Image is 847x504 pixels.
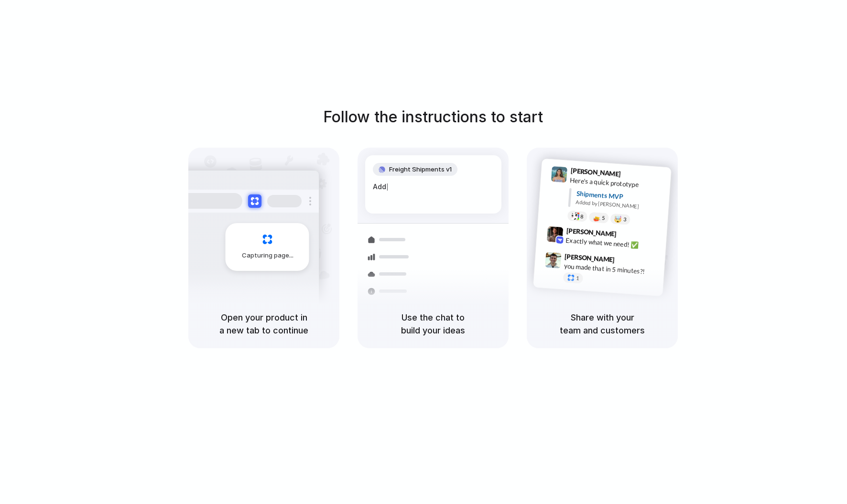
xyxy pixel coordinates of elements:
[566,225,617,239] span: [PERSON_NAME]
[624,170,643,181] span: 9:41 AM
[242,251,295,260] span: Capturing page
[619,230,639,241] span: 9:42 AM
[323,106,543,129] h1: Follow the instructions to start
[570,175,665,191] div: Here's a quick prototype
[565,235,661,251] div: Exactly what we need! ✅
[564,261,659,277] div: you made that in 5 minutes?!
[565,251,615,265] span: [PERSON_NAME]
[614,215,622,223] div: 🤯
[386,183,389,191] span: |
[200,311,328,337] h5: Open your product in a new tab to continue
[623,217,627,222] span: 3
[369,311,497,337] h5: Use the chat to build your ideas
[389,165,452,174] span: Freight Shipments v1
[576,276,579,281] span: 1
[576,198,663,212] div: Added by [PERSON_NAME]
[576,188,664,204] div: Shipments MVP
[580,214,584,219] span: 8
[570,165,621,179] span: [PERSON_NAME]
[602,215,605,220] span: 5
[538,311,666,337] h5: Share with your team and customers
[373,182,494,192] div: Add
[618,256,637,267] span: 9:47 AM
